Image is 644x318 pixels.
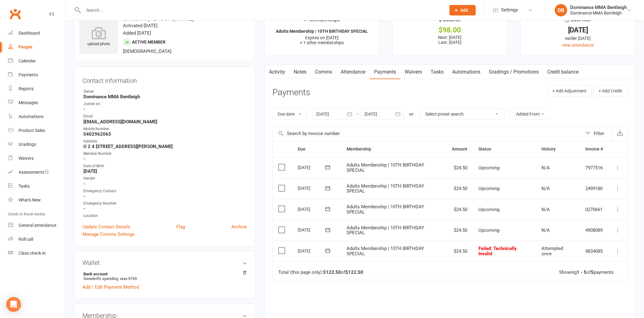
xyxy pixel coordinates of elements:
i: ✓ [304,17,308,23]
span: N/A [541,227,550,233]
div: Mobile Number [83,126,247,132]
button: Due date [272,108,307,120]
td: 9834085 [580,241,608,262]
a: Dashboard [8,26,65,40]
div: Date of Birth [83,163,247,169]
strong: Adults Membership | 10TH BIRTHDAY SPECIAL [276,29,368,34]
p: Next: [DATE] Last: [DATE] [398,35,501,45]
div: People [19,45,32,49]
a: Reports [8,82,65,96]
span: Add [460,8,468,13]
div: Calendar [19,58,36,63]
span: Upcoming [478,207,499,212]
div: Email [83,113,247,119]
td: 4908089 [580,220,608,241]
div: Assessments [19,170,49,175]
div: [DATE] [526,27,629,33]
div: Total (this page only): of [278,270,363,275]
span: xxxx 9769 [120,276,137,281]
span: : Technically Invalid [478,246,517,257]
a: Clubworx [7,6,23,22]
h3: Contact information [82,75,247,84]
a: Gradings / Promotions [485,65,543,79]
input: Search... [82,6,441,15]
a: Waivers [400,65,426,79]
span: Settings [501,3,518,17]
span: + 1 other memberships [300,40,344,45]
div: Showing of payments [559,270,614,275]
div: Class check-in [19,251,46,256]
span: Adults Membership | 10TH BIRTHDAY SPECIAL [347,246,424,257]
a: Add / Edit Payment Method [82,283,139,291]
div: General attendance [19,223,56,228]
a: Manage Comms Settings [82,231,135,238]
td: 0270661 [580,199,608,220]
div: What's New [19,197,41,202]
a: Automations [8,110,65,124]
a: view attendance [562,43,594,48]
div: [DATE] [298,163,326,172]
button: + Add Adjustment [547,85,592,96]
div: Gradings [19,142,36,147]
a: Gradings [8,138,65,151]
a: Tasks [426,65,448,79]
span: N/A [541,207,550,212]
div: [DATE] [298,246,326,256]
a: Credit balance [543,65,583,79]
div: [DATE] [298,225,326,235]
span: Upcoming [478,186,499,191]
span: Adults Membership | 10TH BIRTHDAY SPECIAL [347,225,424,236]
div: Dashboard [19,31,40,36]
th: Status [473,141,536,157]
button: + Add Credit [593,85,627,96]
th: History [536,141,580,157]
td: 7977516 [580,157,608,178]
strong: - [83,181,247,187]
td: $24.50 [446,157,473,178]
strong: 1 - 5 [577,269,587,275]
h3: Wallet [82,259,247,266]
div: upload photo [79,27,118,47]
time: Activated [DATE] [123,23,158,28]
a: Payments [370,65,400,79]
a: Class kiosk mode [8,246,65,260]
button: Filter [582,126,612,141]
strong: Bank account [83,272,244,276]
div: Payments [19,72,38,77]
h3: Payments [272,88,310,97]
strong: - [83,193,247,199]
div: Dominance MMA Bentleigh [570,5,627,10]
strong: 5 [591,269,594,275]
div: Memberships [304,16,340,27]
span: Attempted once [541,246,563,257]
strong: $122.50 [323,269,341,275]
div: Tasks [19,184,30,189]
span: Active member [132,40,166,45]
div: Messages [19,100,38,105]
div: $ Balance [439,16,461,27]
span: [DEMOGRAPHIC_DATA] [123,49,171,54]
input: Search by invoice number [273,126,582,141]
a: Attendance [336,65,370,79]
a: Roll call [8,232,65,246]
td: $24.50 [446,178,473,199]
span: Adults Membership | 10TH BIRTHDAY SPECIAL [347,183,424,194]
strong: 0402962065 [83,131,247,137]
div: Product Sales [19,128,45,133]
th: Amount [446,141,473,157]
th: Membership [341,141,446,157]
button: Add [449,5,476,15]
li: Sweekrit's spending [82,271,247,282]
strong: $122.50 [345,269,363,275]
div: Reports [19,86,34,91]
td: $24.50 [446,220,473,241]
time: Added [DATE] [123,30,151,36]
a: Payments [8,68,65,82]
div: Emergency Contact [83,188,247,194]
div: or [409,110,414,118]
div: Owner [83,89,247,95]
div: Last visit [565,16,591,27]
div: Gender [83,176,247,181]
div: Location [83,213,247,219]
a: Notes [289,65,311,79]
